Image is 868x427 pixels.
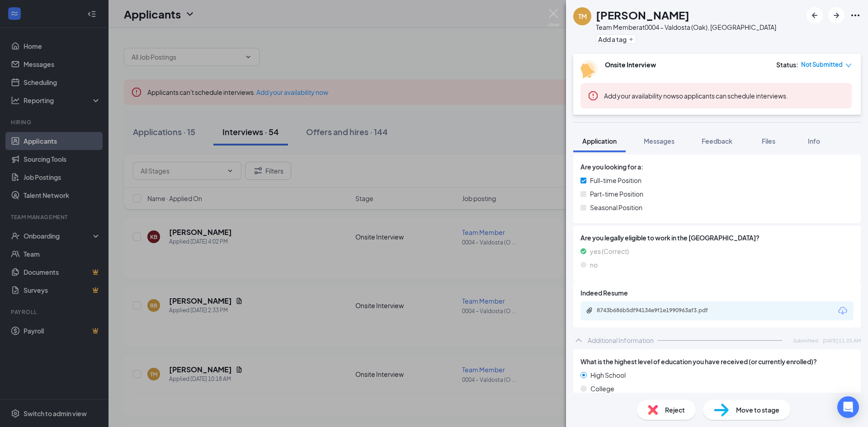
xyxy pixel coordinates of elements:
span: yes (Correct) [590,246,629,256]
button: Add your availability now [604,91,676,100]
span: Info [808,137,820,145]
svg: ArrowRight [831,10,842,21]
span: Indeed Resume [580,288,628,298]
div: Team Member at 0004 – Valdosta (Oak), [GEOGRAPHIC_DATA] [596,23,776,32]
span: [DATE] 11:25 AM [823,337,861,344]
span: College [590,384,614,394]
span: Not Submitted [801,60,843,69]
svg: ArrowLeftNew [809,10,820,21]
svg: Plus [628,37,634,42]
span: so applicants can schedule interviews. [604,92,788,100]
span: Part-time Position [590,189,643,199]
b: Onsite Interview [605,61,656,69]
span: Submitted: [793,337,819,344]
span: Feedback [702,137,732,145]
span: Are you legally eligible to work in the [GEOGRAPHIC_DATA]? [580,233,854,243]
button: ArrowRight [828,7,844,23]
button: ArrowLeftNew [807,7,823,23]
span: Are you looking for a: [580,162,643,172]
span: Move to stage [736,405,779,415]
a: Paperclip8743b686b5df94134e9f1e1990963af3.pdf [586,307,732,315]
svg: ChevronUp [573,335,584,346]
span: Application [582,137,617,145]
span: down [845,62,852,69]
span: Reject [665,405,685,415]
svg: Paperclip [586,307,593,314]
span: What is the highest level of education you have received (or currently enrolled)? [580,357,817,366]
span: no [590,260,598,270]
svg: Download [837,305,848,316]
svg: Error [588,90,599,101]
span: High School [590,370,626,380]
div: Status : [776,60,798,69]
span: Seasonal Position [590,202,642,212]
span: Full-time Position [590,175,642,185]
div: Open Intercom Messenger [837,396,859,418]
div: 8743b686b5df94134e9f1e1990963af3.pdf [597,307,723,314]
div: TM [578,12,587,21]
h1: [PERSON_NAME] [596,7,689,23]
div: Additional Information [588,336,654,345]
button: PlusAdd a tag [596,34,636,44]
span: Messages [644,137,675,145]
svg: Ellipses [850,10,861,21]
span: Files [762,137,775,145]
